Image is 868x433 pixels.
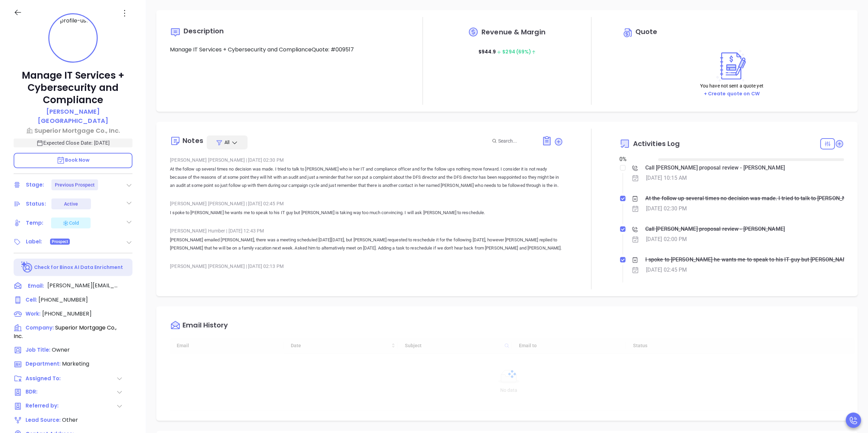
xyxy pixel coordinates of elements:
div: Stage: [26,180,44,190]
p: Expected Close Date: [DATE] [14,139,132,147]
span: Marketing [62,360,89,368]
span: [PHONE_NUMBER] [38,296,88,304]
div: [PERSON_NAME] Humber [DATE] 12:43 PM [170,226,563,236]
div: Cold [62,219,79,227]
span: Department: [26,360,61,367]
span: Activities Log [633,140,680,147]
span: Cell : [26,296,37,303]
span: Quote [635,27,658,36]
a: + Create quote on CW [704,90,760,97]
div: Active [64,198,78,209]
div: Call [PERSON_NAME] proposal review - [PERSON_NAME] [645,163,785,173]
span: Superior Mortgage Co., Inc. [14,324,116,340]
div: At the follow up several times no decision was made. I tried to talk to [PERSON_NAME] who is her ... [645,193,846,204]
div: Call [PERSON_NAME] proposal review - [PERSON_NAME] [645,224,785,234]
span: Book Now [57,157,90,163]
p: Call [PERSON_NAME] and follow up on the proposal sent. [170,271,563,288]
img: profile-user [52,17,94,59]
p: [PERSON_NAME] emailed [PERSON_NAME], there was a meeting scheduled [DATE][DATE], but [PERSON_NAME... [170,236,563,252]
img: Ai-Enrich-DaqCidB-.svg [21,261,33,273]
span: All [224,139,230,146]
span: Email: [28,282,44,290]
p: Manage IT Services + Cybersecurity and Compliance [14,69,132,106]
span: | [246,201,247,206]
div: Temp: [26,218,44,228]
p: Check for Binox AI Data Enrichment [34,264,123,271]
div: Notes [183,137,203,144]
span: Referred by: [26,402,61,411]
span: $ 294 (69%) [497,48,536,55]
div: [PERSON_NAME] [PERSON_NAME] [DATE] 02:45 PM [170,198,563,209]
span: | [226,228,227,234]
p: Manage IT Services + Cybersecurity and ComplianceQuote: #009517 [170,46,395,54]
span: Owner [52,346,70,354]
div: Previous Prospect [55,179,95,190]
div: I spoke to [PERSON_NAME] he wants me to speak to his IT guy but [PERSON_NAME] is taking way too m... [645,255,846,265]
span: Other [62,416,78,424]
span: Lead Source: [26,416,61,423]
span: Description [184,26,224,36]
div: 0 % [619,155,650,163]
img: Circle dollar [623,27,634,38]
p: At the follow up several times no decision was made. I tried to talk to [PERSON_NAME] who is her ... [170,165,563,190]
span: [PHONE_NUMBER] [42,310,92,318]
div: [PERSON_NAME] [PERSON_NAME] [DATE] 02:30 PM [170,155,563,165]
img: Create on CWSell [713,50,750,82]
p: $ 944.9 [478,46,536,58]
span: Job Title: [26,346,50,353]
div: Label: [26,237,42,247]
span: Work: [26,310,41,317]
div: Status: [26,199,46,209]
span: Revenue & Margin [482,29,546,35]
div: [DATE] 02:00 PM [646,234,687,244]
span: Prospect [52,238,68,245]
div: [DATE] 02:45 PM [646,265,687,275]
div: [DATE] 02:30 PM [646,204,687,214]
span: | [246,157,247,163]
a: [PERSON_NAME] [GEOGRAPHIC_DATA] [14,107,132,126]
span: BDR: [26,388,61,397]
p: [PERSON_NAME] [GEOGRAPHIC_DATA] [14,107,132,125]
a: Superior Mortgage Co., Inc. [14,126,132,135]
span: | [246,263,247,269]
input: Search... [498,137,534,145]
span: [PERSON_NAME][EMAIL_ADDRESS][DOMAIN_NAME] [47,282,119,290]
div: [DATE] 10:15 AM [646,173,687,183]
span: Assigned To: [26,375,61,383]
span: + Create quote on CW [704,90,760,97]
div: Email History [183,322,228,331]
p: You have not sent a quote yet [700,82,763,90]
p: I spoke to [PERSON_NAME] he wants me to speak to his IT guy but [PERSON_NAME] is taking way too m... [170,209,563,217]
div: [PERSON_NAME] [PERSON_NAME] [DATE] 02:13 PM [170,261,563,271]
span: Company: [26,324,54,331]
